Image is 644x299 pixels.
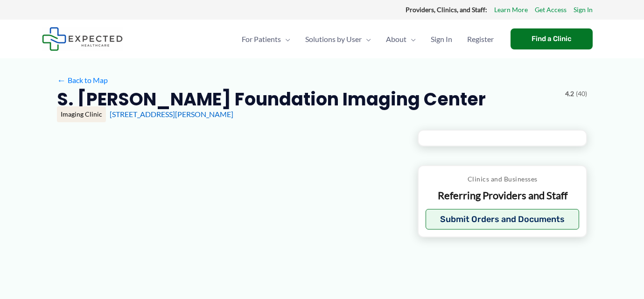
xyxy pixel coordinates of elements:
[42,27,123,51] img: Expected Healthcare Logo - side, dark font, small
[467,23,494,56] span: Register
[57,76,66,84] span: ←
[406,23,416,56] span: Menu Toggle
[426,173,579,185] p: Clinics and Businesses
[281,23,290,56] span: Menu Toggle
[57,73,108,87] a: ←Back to Map
[576,88,587,100] span: (40)
[298,23,378,56] a: Solutions by UserMenu Toggle
[426,189,579,202] p: Referring Providers and Staff
[423,23,460,56] a: Sign In
[431,23,452,56] span: Sign In
[234,23,298,56] a: For PatientsMenu Toggle
[565,88,574,100] span: 4.2
[406,6,487,14] strong: Providers, Clinics, and Staff:
[57,106,106,122] div: Imaging Clinic
[386,23,406,56] span: About
[110,110,233,118] a: [STREET_ADDRESS][PERSON_NAME]
[362,23,371,56] span: Menu Toggle
[574,4,593,16] a: Sign In
[511,28,593,49] a: Find a Clinic
[535,4,567,16] a: Get Access
[460,23,501,56] a: Register
[305,23,362,56] span: Solutions by User
[242,23,281,56] span: For Patients
[426,209,579,229] button: Submit Orders and Documents
[57,88,486,111] h2: S. [PERSON_NAME] Foundation Imaging Center
[234,23,501,56] nav: Primary Site Navigation
[378,23,423,56] a: AboutMenu Toggle
[494,4,528,16] a: Learn More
